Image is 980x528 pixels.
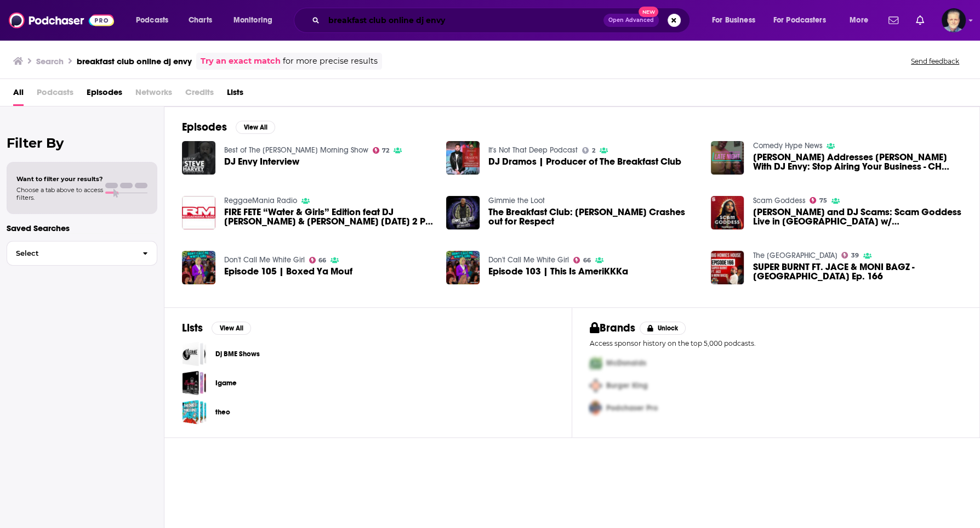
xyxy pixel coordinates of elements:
a: All [13,83,24,106]
a: FIRE FETE “Water & Girls” Edition feat DJ ENVY & Yung Tory Sunday August 4th 2 PM – 11 PM at Cher... [224,207,434,226]
img: User Profile [942,8,966,32]
a: Try an exact match [201,55,281,68]
span: Want to filter your results? [16,175,103,183]
span: 66 [318,258,326,263]
a: Dj BME Shows [215,348,260,360]
a: 72 [373,147,390,154]
img: Omar Gooding Addresses Tyrese Beef With DJ Envy: Stop Airing Your Business - CH News Show | Clip [711,141,744,175]
a: Don't Call Me White Girl [488,255,569,265]
p: Saved Searches [7,223,157,233]
img: Episode 105 | Boxed Ya Mouf [182,251,215,284]
img: Podchaser - Follow, Share and Rate Podcasts [9,10,114,31]
button: open menu [842,12,882,29]
span: [PERSON_NAME] Addresses [PERSON_NAME] With DJ Envy: Stop Airing Your Business - CH News Show | Clip [753,153,962,171]
h2: Lists [182,321,203,335]
img: FIRE FETE “Water & Girls” Edition feat DJ ENVY & Yung Tory Sunday August 4th 2 PM – 11 PM at Cher... [182,196,215,229]
span: Charts [189,13,212,28]
span: Podchaser Pro [606,403,658,413]
h2: Filter By [7,135,157,151]
a: Don't Call Me White Girl [224,255,305,265]
span: Open Advanced [608,18,654,23]
span: Episode 105 | Boxed Ya Mouf [224,267,352,276]
h2: Brands [590,321,635,335]
button: open menu [704,12,769,29]
a: DJ Dramos | Producer of The Breakfast Club [446,141,480,175]
button: open menu [766,12,842,29]
img: First Pro Logo [585,352,606,374]
a: Episode 103 | This Is AmeriKKKa [488,267,628,276]
span: SUPER BURNT FT. JACE & MONI BAGZ - [GEOGRAPHIC_DATA] Ep. 166 [753,262,962,281]
div: Search podcasts, credits, & more... [304,8,700,33]
span: Burger King [606,381,648,390]
button: Show profile menu [942,8,966,32]
a: Omar Gooding Addresses Tyrese Beef With DJ Envy: Stop Airing Your Business - CH News Show | Clip [753,153,962,171]
h3: breakfast club online dj envy [77,56,192,66]
span: 2 [592,148,595,153]
span: New [639,7,658,17]
span: Credits [185,83,214,106]
span: Podcasts [136,13,168,28]
a: ListsView All [182,321,251,335]
a: DJ Envy Interview [224,157,299,166]
a: 39 [841,252,859,259]
span: FIRE FETE “Water & Girls” Edition feat DJ [PERSON_NAME] & [PERSON_NAME] [DATE] 2 PM – 11 PM at [G... [224,207,434,226]
a: theo [182,400,207,424]
a: 2 [582,147,595,154]
a: DJ Envy Interview [182,141,215,175]
a: Charts [181,12,219,29]
span: Choose a tab above to access filters. [16,186,103,201]
button: open menu [226,12,287,29]
span: 75 [819,198,827,203]
a: Comedy Hype News [753,141,822,150]
a: Scam Goddess [753,196,805,205]
a: 66 [309,257,327,263]
a: DJ Dramos | Producer of The Breakfast Club [488,157,681,166]
span: [PERSON_NAME] and DJ Scams: Scam Goddess Live in [GEOGRAPHIC_DATA] w/ [PERSON_NAME], [PERSON_NAME... [753,207,962,226]
h2: Episodes [182,120,227,134]
a: 75 [810,197,827,204]
span: 72 [382,148,389,153]
img: Cesar Piña and DJ Scams: Scam Goddess Live in San Francisco w/ Marie Faustin, Demi Adejuyigbe & K... [711,196,744,229]
button: Unlock [640,322,686,335]
span: The Breakfast Club: [PERSON_NAME] Crashes out for Respect [488,207,698,226]
a: Cesar Piña and DJ Scams: Scam Goddess Live in San Francisco w/ Marie Faustin, Demi Adejuyigbe & K... [753,207,962,226]
button: Send feedback [908,57,962,66]
a: theo [215,406,230,418]
a: Lists [227,83,243,106]
span: Monitoring [233,13,272,28]
a: Show notifications dropdown [884,11,903,30]
button: open menu [128,12,183,29]
a: The Big Homies House [753,251,837,260]
a: It's Not That Deep Podcast [488,145,578,155]
img: The Breakfast Club: Jess Hilarious Crashes out for Respect [446,196,480,229]
a: Episode 103 | This Is AmeriKKKa [446,251,480,284]
img: SUPER BURNT FT. JACE & MONI BAGZ - Big Homies House Ep. 166 [711,251,744,284]
a: Show notifications dropdown [911,11,928,30]
span: More [850,13,868,28]
a: Episodes [87,83,122,106]
span: For Podcasters [773,13,826,28]
span: for more precise results [283,55,378,68]
input: Search podcasts, credits, & more... [324,12,603,29]
img: Third Pro Logo [585,397,606,419]
a: Dj BME Shows [182,341,207,366]
img: Second Pro Logo [585,374,606,397]
span: McDonalds [606,358,646,368]
a: ReggaeMania Radio [224,196,297,205]
span: 66 [583,258,591,263]
a: EpisodesView All [182,120,275,134]
a: The Breakfast Club: Jess Hilarious Crashes out for Respect [488,207,698,226]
